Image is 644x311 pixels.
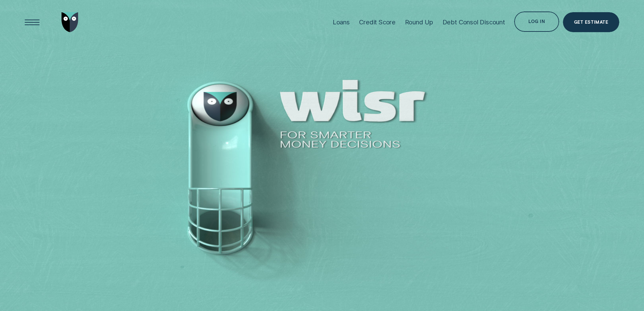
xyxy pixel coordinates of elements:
[514,12,559,32] button: Log in
[333,18,350,26] div: Loans
[443,18,505,26] div: Debt Consol Discount
[563,12,619,32] a: Get Estimate
[22,12,42,32] button: Open Menu
[62,12,78,32] img: Wisr
[405,18,433,26] div: Round Up
[359,18,396,26] div: Credit Score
